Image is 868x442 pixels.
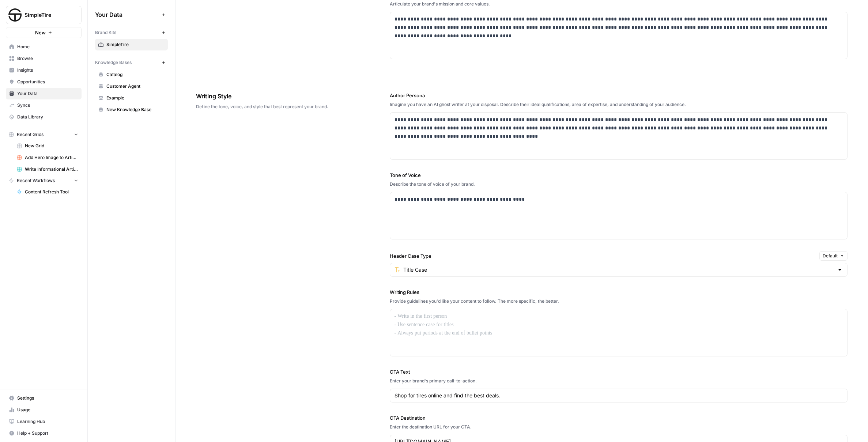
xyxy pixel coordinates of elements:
a: Add Hero Image to Article [14,152,82,163]
a: Insights [6,64,82,76]
span: Content Refresh Tool [25,189,78,195]
span: Write Informational Articles [DATE] [25,166,78,173]
span: New Knowledge Base [106,106,165,113]
span: Add Hero Image to Article [25,154,78,161]
button: Recent Workflows [6,175,82,186]
img: SimpleTire Logo [8,8,22,22]
span: Your Data [95,10,159,19]
a: Syncs [6,99,82,111]
a: Catalog [95,69,168,80]
span: Opportunities [17,79,78,85]
span: Usage [17,407,78,413]
label: CTA Text [390,368,848,375]
span: SimpleTire [24,11,69,19]
span: Home [17,44,78,50]
div: Articulate your brand's mission and core values. [390,1,848,7]
span: Browse [17,55,78,62]
button: Help + Support [6,427,82,439]
span: Recent Grids [17,131,44,138]
button: Workspace: SimpleTire [6,6,82,24]
a: New Knowledge Base [95,104,168,116]
button: Recent Grids [6,129,82,140]
span: Default [823,253,838,259]
span: New Grid [25,143,78,149]
span: Customer Agent [106,83,165,90]
span: Writing Style [196,92,349,101]
label: CTA Destination [390,414,848,422]
a: Customer Agent [95,80,168,92]
span: Knowledge Bases [95,59,132,66]
span: Data Library [17,114,78,120]
span: Settings [17,395,78,401]
div: Describe the tone of voice of your brand. [390,181,848,188]
a: Usage [6,404,82,416]
label: Author Persona [390,92,848,99]
span: Example [106,95,165,101]
span: SimpleTire [106,41,165,48]
a: Opportunities [6,76,82,88]
a: Browse [6,53,82,64]
a: Home [6,41,82,53]
a: SimpleTire [95,39,168,50]
span: Recent Workflows [17,177,55,184]
span: Your Data [17,90,78,97]
label: Header Case Type [390,252,817,260]
span: Learning Hub [17,418,78,425]
span: New [35,29,46,36]
span: Syncs [17,102,78,109]
input: Title Case [403,266,834,273]
span: Help + Support [17,430,78,437]
a: Learning Hub [6,416,82,427]
label: Writing Rules [390,288,848,296]
a: Example [95,92,168,104]
div: Enter your brand's primary call-to-action. [390,378,848,384]
div: Imagine you have an AI ghost writer at your disposal. Describe their ideal qualifications, area o... [390,101,848,108]
span: Define the tone, voice, and style that best represent your brand. [196,103,349,110]
div: Enter the destination URL for your CTA. [390,424,848,430]
a: Content Refresh Tool [14,186,82,198]
button: Default [819,251,848,261]
a: Write Informational Articles [DATE] [14,163,82,175]
a: Your Data [6,88,82,99]
span: Catalog [106,71,165,78]
a: New Grid [14,140,82,152]
a: Settings [6,392,82,404]
input: Gear up and get in the game with Sunday Soccer! [395,392,843,399]
span: Brand Kits [95,29,116,36]
span: Insights [17,67,78,73]
button: New [6,27,82,38]
a: Data Library [6,111,82,123]
div: Provide guidelines you'd like your content to follow. The more specific, the better. [390,298,848,305]
label: Tone of Voice [390,171,848,179]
